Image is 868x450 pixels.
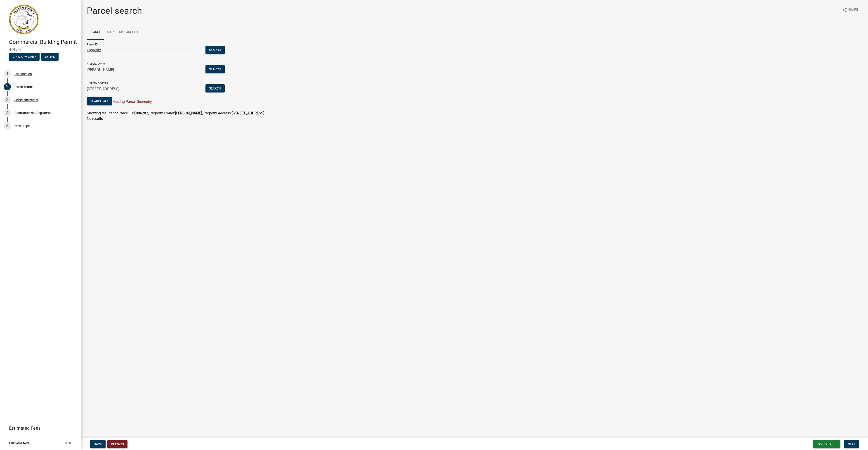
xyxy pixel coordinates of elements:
span: Next [848,442,856,446]
button: Search [205,84,225,92]
strong: E006282 [134,111,148,115]
span: 474577 [9,47,72,52]
div: Introduction [14,72,32,75]
button: Search [205,65,225,73]
h1: Parcel search [87,5,142,16]
wm-modal-confirm: Notes [41,55,59,59]
div: 1 [4,70,11,78]
strong: [STREET_ADDRESS] [232,111,264,115]
button: Search All [87,97,112,105]
button: Save & Exit [813,440,840,448]
a: Map [104,25,116,40]
h4: Commercial Building Permit [9,39,78,45]
button: View Summary [9,53,40,61]
button: Back [90,440,106,448]
div: Showing results for Parcel ID: , Property Owner: , Property Address: [87,111,863,116]
div: 2 [4,83,11,90]
p: No results [87,116,863,121]
button: Notes [41,53,59,61]
div: Parcel search [14,85,33,88]
span: Estimated Total [9,442,29,445]
div: Contractor Not Registered [14,111,51,114]
div: 5 [4,122,11,130]
div: 4 [4,109,11,116]
span: Back [94,442,102,446]
button: shareShare [838,5,862,14]
button: Discard [107,440,127,448]
wm-modal-confirm: Summary [9,55,40,59]
span: Share [848,7,858,13]
strong: [PERSON_NAME] [175,111,202,115]
span: Save & Exit [817,442,834,446]
span: Getting Parcel Geometry [112,99,152,104]
span: $0.00 [65,442,72,445]
div: 3 [4,96,11,104]
div: Select contractor [14,98,38,101]
button: Next [844,440,859,448]
a: My Parcels [116,25,140,40]
button: Search [205,46,225,54]
img: Putnam County, Georgia [9,5,38,34]
a: Estimated Fees [4,424,74,433]
i: share [842,7,847,13]
a: Search [87,25,104,40]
